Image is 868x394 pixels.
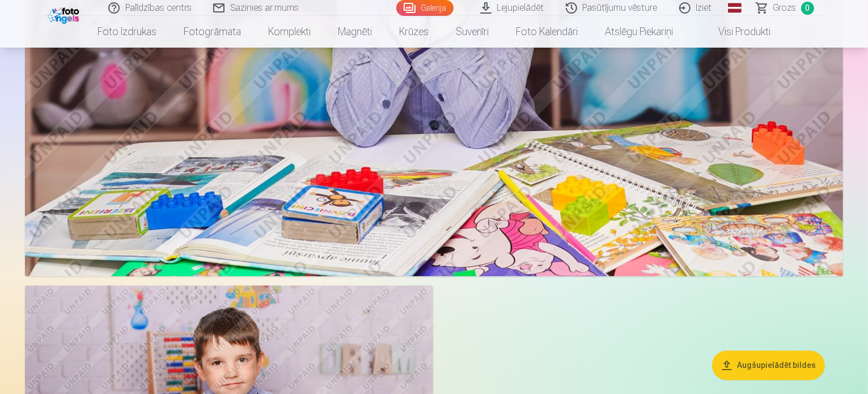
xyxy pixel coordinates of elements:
[442,16,502,48] a: Suvenīri
[48,5,82,24] img: /fa1
[591,16,687,48] a: Atslēgu piekariņi
[255,16,324,48] a: Komplekti
[773,1,797,15] span: Grozs
[687,16,784,48] a: Visi produkti
[170,16,255,48] a: Fotogrāmata
[712,351,825,380] button: Augšupielādēt bildes
[502,16,591,48] a: Foto kalendāri
[84,16,170,48] a: Foto izdrukas
[386,16,442,48] a: Krūzes
[324,16,386,48] a: Magnēti
[801,2,814,15] span: 0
